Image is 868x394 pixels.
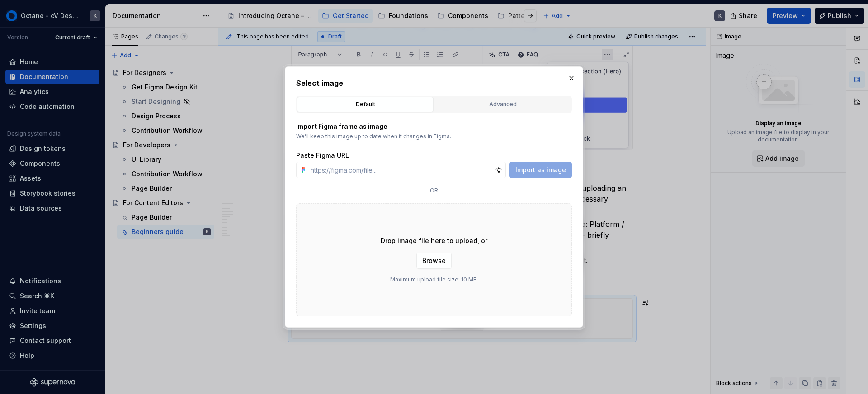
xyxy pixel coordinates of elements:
[296,78,572,89] h2: Select image
[300,100,430,109] div: Default
[296,133,572,140] p: We’ll keep this image up to date when it changes in Figma.
[296,122,572,131] p: Import Figma frame as image
[296,151,349,160] label: Paste Figma URL
[422,256,446,265] span: Browse
[438,100,568,109] div: Advanced
[430,187,438,194] p: or
[307,162,495,178] input: https://figma.com/file...
[416,253,452,269] button: Browse
[390,276,478,283] p: Maximum upload file size: 10 MB.
[381,236,487,245] p: Drop image file here to upload, or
